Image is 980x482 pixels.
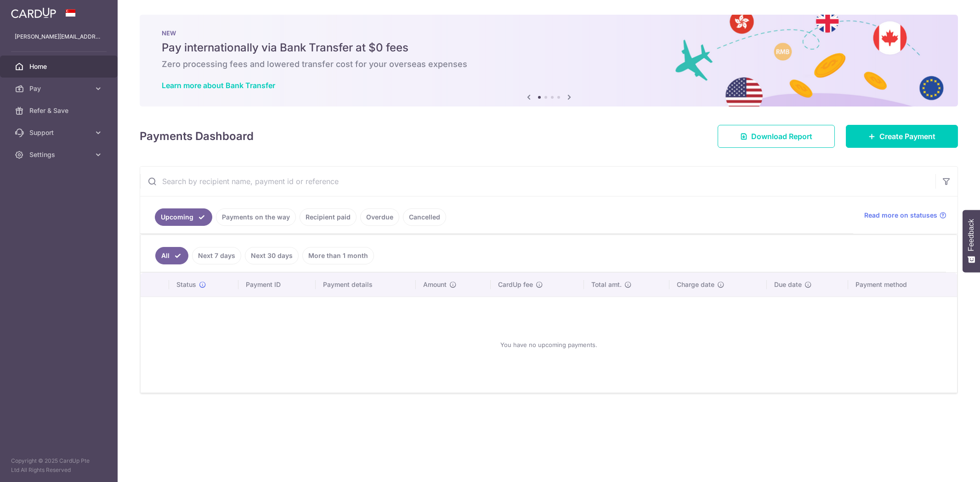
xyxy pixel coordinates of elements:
[192,247,241,264] a: Next 7 days
[140,15,958,106] img: Bank transfer banner
[162,29,936,37] p: NEW
[152,304,946,385] div: You have no upcoming payments.
[300,208,357,226] a: Recipient paid
[423,280,447,289] span: Amount
[155,208,212,226] a: Upcoming
[677,280,714,289] span: Charge date
[29,150,90,159] span: Settings
[591,280,622,289] span: Total amt.
[316,273,416,297] th: Payment details
[11,7,56,18] img: CardUp
[29,128,90,137] span: Support
[848,273,957,297] th: Payment method
[360,208,399,226] a: Overdue
[879,131,935,142] span: Create Payment
[162,81,275,90] a: Learn more about Bank Transfer
[846,125,958,148] a: Create Payment
[403,208,446,226] a: Cancelled
[176,280,196,289] span: Status
[238,273,316,297] th: Payment ID
[29,106,90,115] span: Refer & Save
[751,131,812,142] span: Download Report
[967,219,975,251] span: Feedback
[498,280,533,289] span: CardUp fee
[140,167,935,196] input: Search by recipient name, payment id or reference
[864,211,946,220] a: Read more on statuses
[302,247,374,264] a: More than 1 month
[718,125,835,148] a: Download Report
[864,211,937,220] span: Read more on statuses
[162,40,936,55] h5: Pay internationally via Bank Transfer at $0 fees
[216,208,296,226] a: Payments on the way
[162,59,936,70] h6: Zero processing fees and lowered transfer cost for your overseas expenses
[774,280,802,289] span: Due date
[155,247,188,264] a: All
[29,84,90,93] span: Pay
[245,247,299,264] a: Next 30 days
[29,62,90,71] span: Home
[963,210,980,272] button: Feedback - Show survey
[140,128,254,145] h4: Payments Dashboard
[15,32,103,41] p: [PERSON_NAME][EMAIL_ADDRESS][DOMAIN_NAME]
